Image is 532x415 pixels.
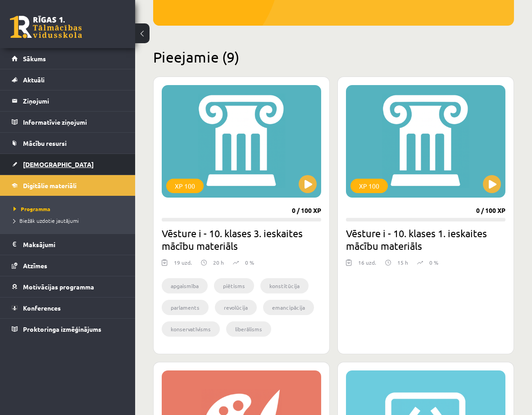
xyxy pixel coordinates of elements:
[23,90,124,111] legend: Ziņojumi
[23,139,67,147] span: Mācību resursi
[162,227,321,252] h2: Vēsture i - 10. klases 3. ieskaites mācību materiāls
[12,319,124,339] a: Proktoringa izmēģinājums
[12,69,124,90] a: Aktuāli
[10,16,82,38] a: Rīgas 1. Tālmācības vidusskola
[23,234,124,255] legend: Maksājumi
[14,217,126,225] a: Biežāk uzdotie jautājumi
[162,300,209,315] li: parlaments
[162,321,220,337] li: konservatīvisms
[213,258,224,266] p: 20 h
[174,258,192,272] div: 19 uzd.
[12,175,124,196] a: Digitālie materiāli
[358,258,376,272] div: 16 uzd.
[23,304,61,312] span: Konferences
[14,205,50,212] span: Programma
[346,227,505,252] h2: Vēsture i - 10. klases 1. ieskaites mācību materiāls
[23,112,124,132] legend: Informatīvie ziņojumi
[260,278,309,293] li: konstitūcija
[23,54,46,63] span: Sākums
[12,112,124,132] a: Informatīvie ziņojumi
[263,300,314,315] li: emancipācija
[429,258,438,266] p: 0 %
[12,48,124,69] a: Sākums
[12,154,124,175] a: [DEMOGRAPHIC_DATA]
[166,179,204,193] div: XP 100
[12,298,124,318] a: Konferences
[397,258,408,266] p: 15 h
[12,234,124,255] a: Maksājumi
[12,90,124,111] a: Ziņojumi
[350,179,388,193] div: XP 100
[23,262,47,270] span: Atzīmes
[153,48,514,66] h2: Pieejamie (9)
[12,255,124,276] a: Atzīmes
[162,278,208,293] li: apgaismība
[23,325,101,333] span: Proktoringa izmēģinājums
[23,181,77,189] span: Digitālie materiāli
[14,217,79,224] span: Biežāk uzdotie jautājumi
[23,160,94,168] span: [DEMOGRAPHIC_DATA]
[12,133,124,153] a: Mācību resursi
[23,283,94,291] span: Motivācijas programma
[12,276,124,297] a: Motivācijas programma
[245,258,254,266] p: 0 %
[226,321,271,337] li: liberālisms
[23,76,45,84] span: Aktuāli
[214,278,254,293] li: piētisms
[215,300,257,315] li: revolūcija
[14,205,126,213] a: Programma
